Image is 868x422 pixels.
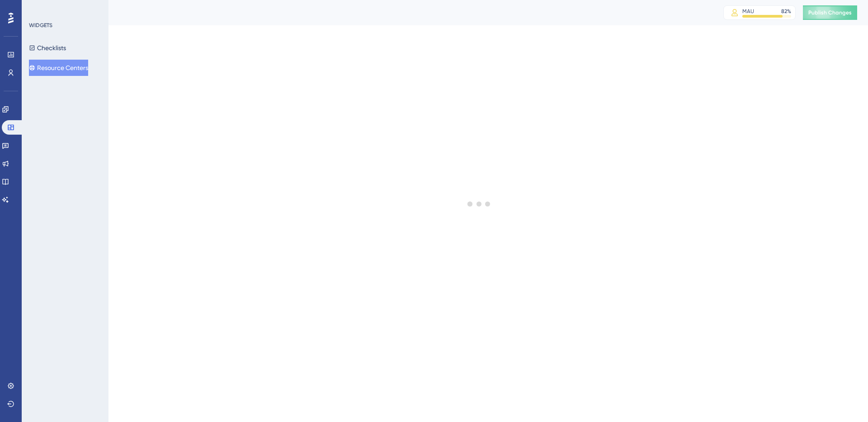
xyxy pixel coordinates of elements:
button: Resource Centers [29,60,88,76]
button: Checklists [29,40,66,56]
div: MAU [742,8,754,15]
button: Publish Changes [803,5,857,20]
div: WIDGETS [29,22,52,29]
span: Publish Changes [808,9,852,16]
div: 82 % [781,8,791,15]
